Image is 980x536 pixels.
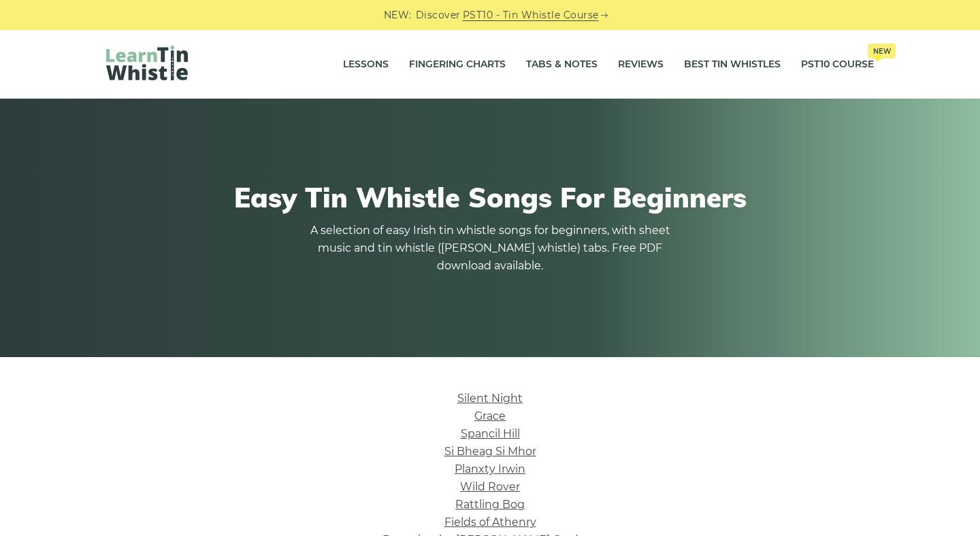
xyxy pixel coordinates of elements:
[444,516,536,529] a: Fields of Athenry
[106,181,874,214] h1: Easy Tin Whistle Songs For Beginners
[618,48,664,82] a: Reviews
[474,409,506,422] a: Grace
[526,48,598,82] a: Tabs & Notes
[306,222,674,275] p: A selection of easy Irish tin whistle songs for beginners, with sheet music and tin whistle ([PER...
[455,498,525,511] a: Rattling Bog
[457,392,523,405] a: Silent Night
[868,44,896,58] span: New
[684,48,781,82] a: Best Tin Whistles
[455,463,525,475] a: Planxty Irwin
[461,427,520,440] a: Spancil Hill
[106,46,188,80] img: LearnTinWhistle.com
[460,480,520,493] a: Wild Rover
[444,445,536,458] a: Si­ Bheag Si­ Mhor
[409,48,506,82] a: Fingering Charts
[343,48,389,82] a: Lessons
[801,48,874,82] a: PST10 CourseNew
